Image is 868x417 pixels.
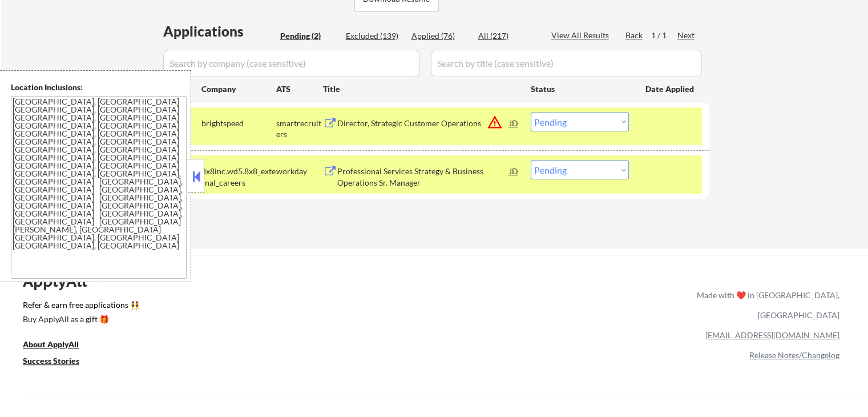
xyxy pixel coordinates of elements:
div: 1 / 1 [651,30,677,41]
a: Success Stories [23,355,95,369]
div: Applications [163,25,276,38]
div: brightspeed [201,118,276,129]
div: Made with ❤️ in [GEOGRAPHIC_DATA], [GEOGRAPHIC_DATA] [692,285,839,325]
a: [EMAIL_ADDRESS][DOMAIN_NAME] [705,330,839,340]
a: About ApplyAll [23,338,95,352]
u: About ApplyAll [23,339,79,349]
div: workday [276,166,323,177]
a: Refer & earn free applications 👯‍♀️ [23,301,458,313]
button: warning_amber [487,114,503,130]
div: JD [508,161,520,181]
div: Pending (2) [280,30,337,42]
div: Excluded (139) [346,30,403,42]
input: Search by title (case sensitive) [431,50,702,77]
a: Release Notes/Changelog [749,350,839,360]
input: Search by company (case sensitive) [163,50,420,77]
div: Applied (76) [411,30,469,42]
div: Title [323,83,520,95]
div: 8x8inc.wd5.8x8_external_careers [201,166,276,188]
div: View All Results [551,30,612,41]
div: smartrecruiters [276,118,323,140]
div: Location Inclusions: [11,82,187,93]
div: Director, Strategic Customer Operations [337,118,510,129]
div: Next [677,30,696,41]
div: ApplyAll [23,271,100,291]
div: Buy ApplyAll as a gift 🎁 [23,315,137,323]
div: Professional Services Strategy & Business Operations Sr. Manager [337,166,510,188]
div: Back [625,30,644,41]
div: JD [508,113,520,133]
div: All (217) [478,30,535,42]
div: Date Applied [645,83,696,95]
a: Buy ApplyAll as a gift 🎁 [23,313,137,327]
u: Success Stories [23,356,79,366]
div: ATS [276,83,323,95]
div: Status [531,78,629,99]
div: Company [201,83,276,95]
